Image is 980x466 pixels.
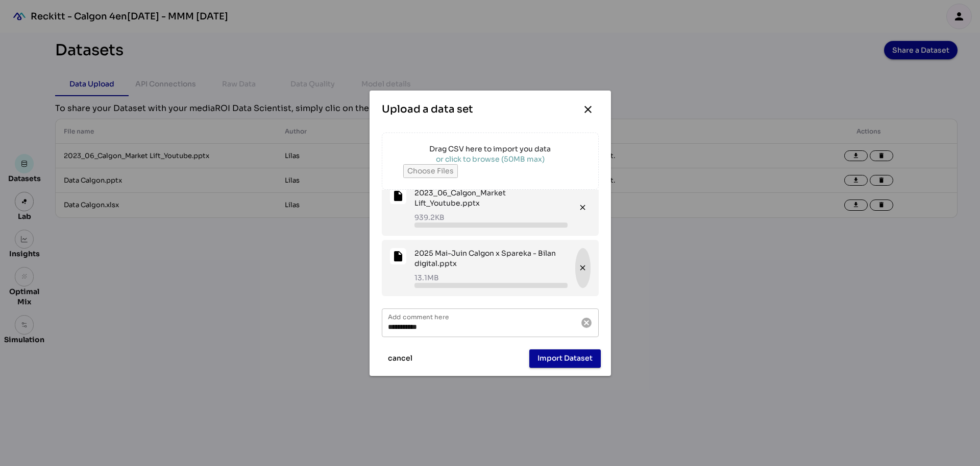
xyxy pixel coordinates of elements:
i: close [578,263,587,272]
i: Clear [580,317,593,329]
button: Import Dataset [529,349,601,368]
i: close [582,103,594,116]
input: Add comment here [388,308,574,337]
div: or click to browse (50MB max) [403,154,577,164]
div: Drag CSV here to import you data [403,144,577,154]
i: close [578,203,587,212]
span: cancel [388,352,412,364]
i: insert_drive_file [390,248,406,264]
div: Upload a data set [382,102,473,117]
div: 2025 Mai-Juin Calgon x Spareka - Bilan digital.pptx [414,248,568,269]
div: 2023_06_Calgon_Market Lift_Youtube.pptx [414,188,568,208]
span: Import Dataset [537,352,593,364]
div: 13.1MB [414,273,439,283]
button: cancel [380,349,421,368]
i: insert_drive_file [390,188,406,204]
div: 939.2KB [414,212,445,223]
